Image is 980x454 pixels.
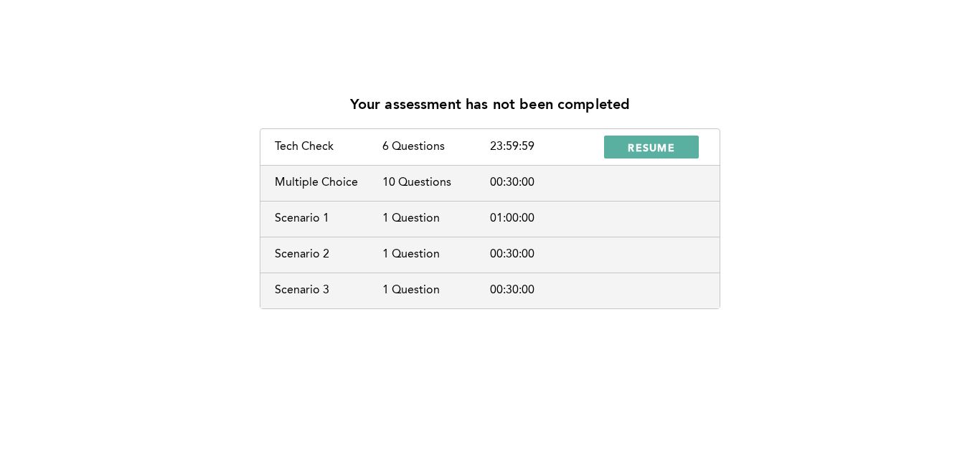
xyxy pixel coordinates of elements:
[350,98,631,114] p: Your assessment has not been completed
[628,141,675,154] span: RESUME
[490,176,598,189] div: 00:30:00
[382,141,490,153] div: 6 Questions
[275,141,382,153] div: Tech Check
[275,176,382,189] div: Multiple Choice
[382,284,490,297] div: 1 Question
[604,136,699,159] button: RESUME
[382,248,490,261] div: 1 Question
[275,248,382,261] div: Scenario 2
[382,176,490,189] div: 10 Questions
[490,248,598,261] div: 00:30:00
[490,141,598,153] div: 23:59:59
[490,212,598,225] div: 01:00:00
[490,284,598,297] div: 00:30:00
[275,284,382,297] div: Scenario 3
[275,212,382,225] div: Scenario 1
[382,212,490,225] div: 1 Question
